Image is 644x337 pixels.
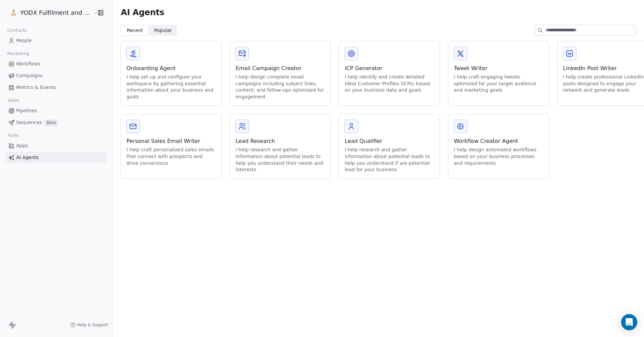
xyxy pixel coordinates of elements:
[235,74,325,100] div: I help design complete email campaigns including subject lines, content, and follow-ups optimized...
[5,140,107,151] a: Apps
[345,147,434,173] div: I help research and gather information about potential leads to help you understand if are potent...
[5,35,107,46] a: People
[345,74,434,94] div: I help identify and create detailed Ideal Customer Profiles (ICPs) based on your business data an...
[9,9,18,17] img: YODX%20Logo-RGB%20Social.jpg
[235,137,325,145] div: Lead Research
[16,60,40,67] span: Workflows
[5,117,107,128] a: SequencesBeta
[5,70,107,81] a: Campaigns
[154,27,172,34] span: Popular
[44,119,58,126] span: Beta
[5,82,107,93] a: Metrics & Events
[4,25,30,35] span: Contacts
[16,84,56,91] span: Metrics & Events
[126,137,216,145] div: Personal Sales Email Writer
[4,49,32,59] span: Marketing
[20,8,92,17] span: YODX Fulfilment and Logistics
[121,7,164,18] span: AI Agents
[16,107,37,114] span: Pipelines
[5,58,107,69] a: Workflows
[454,74,543,94] div: I help craft engaging tweets optimized for your target audience and marketing goals
[16,154,39,161] span: AI Agents
[5,95,22,105] span: Sales
[70,322,108,328] a: Help & Support
[454,137,543,145] div: Workflow Creator Agent
[5,105,107,116] a: Pipelines
[77,322,108,328] span: Help & Support
[126,64,216,72] div: Onboarding Agent
[235,147,325,173] div: I help research and gather information about potential leads to help you understand their needs a...
[345,64,434,72] div: ICP Generator
[126,147,216,166] div: I help craft personalized sales emails that connect with prospects and drive conversions
[16,37,32,44] span: People
[16,119,42,126] span: Sequences
[16,142,28,149] span: Apps
[5,130,21,141] span: Tools
[454,64,543,72] div: Tweet Writer
[621,314,637,330] div: Open Intercom Messenger
[5,152,107,163] a: AI Agents
[16,72,42,79] span: Campaigns
[235,64,325,72] div: Email Campaign Creator
[454,147,543,166] div: I help design automated workflows based on your business processes and requirements
[126,74,216,100] div: I help set up and configure your workspace by gathering essential information about your business...
[8,7,89,19] button: YODX Fulfilment and Logistics
[345,137,434,145] div: Lead Qualifier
